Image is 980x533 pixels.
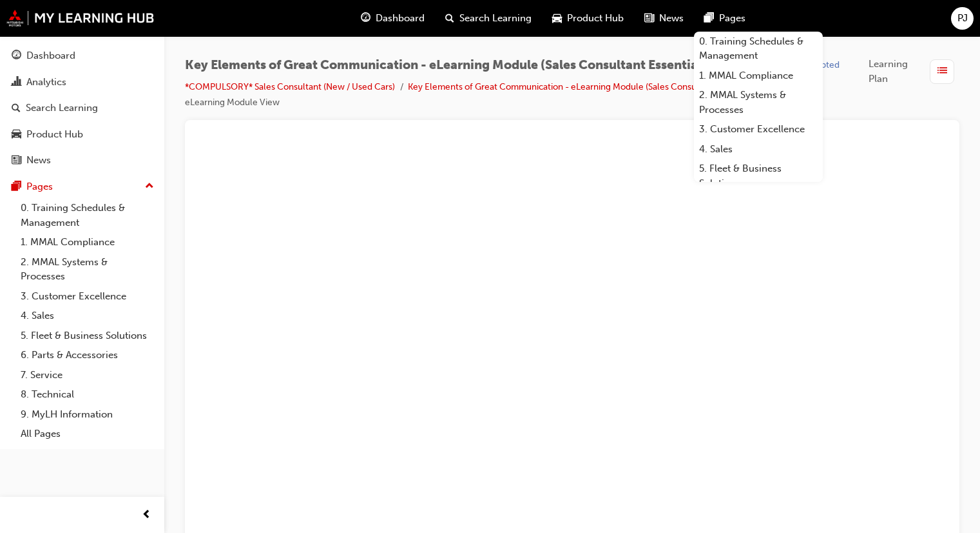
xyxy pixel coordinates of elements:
a: search-iconSearch Learning [435,5,542,32]
div: Product Hub [26,127,83,142]
a: 5. Fleet & Business Solutions [15,326,159,346]
span: guage-icon [12,50,21,62]
a: 3. Customer Excellence [694,119,823,139]
img: mmal [6,10,155,26]
span: Learning Plan [869,57,925,86]
span: search-icon [12,103,21,114]
button: DashboardAnalyticsSearch LearningProduct HubNews [5,41,159,175]
span: list-icon [937,63,947,79]
a: car-iconProduct Hub [542,5,634,32]
div: News [26,153,51,168]
div: Pages [26,179,53,194]
a: *COMPULSORY* Sales Consultant (New / Used Cars) [185,81,395,92]
button: Pages [5,175,159,199]
span: PJ [957,11,968,26]
button: Learning Plan [869,57,959,86]
a: 0. Training Schedules & Management [15,198,159,232]
div: Dashboard [26,48,75,63]
li: eLearning Module View [185,96,280,110]
a: News [5,148,159,172]
div: Search Learning [26,101,98,116]
span: Pages [719,11,745,26]
span: guage-icon [361,10,370,26]
span: prev-icon [142,507,151,523]
a: Analytics [5,70,159,94]
a: guage-iconDashboard [351,5,435,32]
a: Product Hub [5,123,159,146]
a: pages-iconPages [694,5,756,32]
a: news-iconNews [634,5,694,32]
span: news-icon [644,10,654,26]
a: 5. Fleet & Business Solutions [694,159,823,193]
a: 2. MMAL Systems & Processes [694,85,823,119]
a: 1. MMAL Compliance [694,66,823,86]
span: chart-icon [12,77,21,88]
span: car-icon [552,10,562,26]
a: 8. Technical [15,385,159,405]
span: pages-icon [704,10,714,26]
span: Product Hub [567,11,624,26]
a: 1. MMAL Compliance [15,232,159,252]
a: 2. MMAL Systems & Processes [15,252,159,287]
span: Search Learning [459,11,532,26]
a: 0. Training Schedules & Management [694,32,823,66]
a: 7. Service [15,365,159,385]
a: 4. Sales [15,306,159,326]
span: up-icon [145,178,154,195]
a: 6. Parts & Accessories [15,345,159,365]
a: Key Elements of Great Communication - eLearning Module (Sales Consultant Essential Program) [408,81,791,92]
div: Analytics [26,75,66,90]
a: 4. Sales [694,139,823,159]
a: 9. MyLH Information [15,405,159,425]
a: 3. Customer Excellence [15,287,159,307]
span: pages-icon [12,181,21,193]
span: Key Elements of Great Communication - eLearning Module (Sales Consultant Essential Program) [185,58,761,73]
span: News [659,11,684,26]
span: car-icon [12,129,21,141]
span: Dashboard [376,11,425,26]
span: news-icon [12,155,21,166]
span: search-icon [445,10,454,26]
a: All Pages [15,424,159,444]
a: Search Learning [5,96,159,120]
a: Dashboard [5,44,159,68]
button: PJ [951,7,974,30]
